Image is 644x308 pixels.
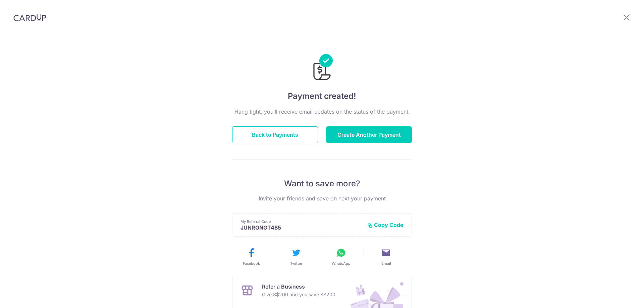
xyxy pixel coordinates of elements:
[243,261,260,266] span: Facebook
[366,247,406,266] button: Email
[367,222,404,228] button: Copy Code
[232,90,412,102] h4: Payment created!
[311,54,333,82] img: Payments
[262,283,335,291] p: Refer a Business
[381,261,391,266] span: Email
[326,126,412,143] button: Create Another Payment
[231,247,271,266] button: Facebook
[240,224,362,231] p: JUNRONGT485
[232,194,412,202] p: Invite your friends and save on next your payment
[232,126,318,143] button: Back to Payments
[601,288,637,305] iframe: Opens a widget where you can find more information
[290,261,302,266] span: Twitter
[232,108,412,116] p: Hang tight, you’ll receive email updates on the status of the payment.
[13,13,46,21] img: CardUp
[232,178,412,189] p: Want to save more?
[321,247,361,266] button: WhatsApp
[332,261,351,266] span: WhatsApp
[276,247,316,266] button: Twitter
[240,219,362,224] p: My Referral Code
[262,291,335,299] p: Give S$200 and you save S$200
